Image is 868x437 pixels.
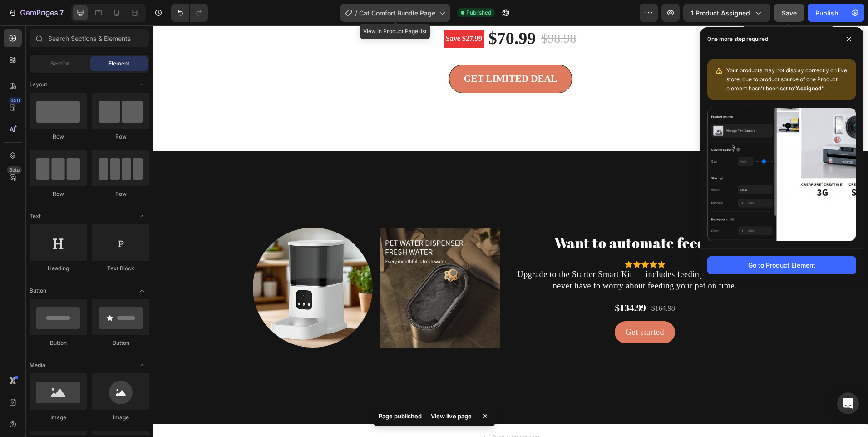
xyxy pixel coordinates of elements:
[30,190,87,198] div: Row
[296,39,419,68] button: GET LIMITED DEAL
[92,413,149,422] div: Image
[92,133,149,141] div: Row
[227,202,347,322] img: gempages_580691360521126408-cc8475f1-7623-4f09-a94b-2184d70511d0.jpg
[359,8,435,18] span: Cat Comfort Bundle Page
[707,256,856,274] button: Go to Product Element
[462,276,493,290] p: $134.99
[135,358,149,372] span: Toggle open
[7,166,22,174] div: Beta
[30,80,47,89] span: Layout
[92,339,149,347] div: Button
[774,4,804,22] button: Save
[691,8,750,18] span: 1 product assigned
[92,264,149,273] div: Text Block
[100,202,220,322] img: gempages_580691360521126408-e8ab0ce5-240b-49d7-8557-2c505bcd3baa.jpg
[92,190,149,198] div: Row
[339,408,387,416] div: Drop element here
[498,278,522,288] p: $164.98
[462,296,522,318] a: Get started
[361,207,623,228] h2: Want to automate feeding?
[153,25,868,437] iframe: Design area
[794,85,824,92] b: “Assigned”
[30,361,45,369] span: Media
[30,29,149,47] input: Search Sections & Elements
[808,4,846,22] button: Publish
[782,9,797,17] span: Save
[815,8,838,18] div: Publish
[135,77,149,92] span: Toggle open
[683,4,770,22] button: 1 product assigned
[4,4,68,22] button: 7
[30,264,87,273] div: Heading
[362,243,622,266] p: Upgrade to the Starter Smart Kit — includes feeding and hydration, you never have to worry about ...
[30,413,87,422] div: Image
[726,67,847,92] span: Your products may not display correctly on live store, due to product source of one Product eleme...
[466,9,491,17] span: Published
[108,60,129,68] span: Element
[30,339,87,347] div: Button
[135,283,149,298] span: Toggle open
[50,60,70,68] span: Section
[355,8,357,18] span: /
[748,260,815,270] div: Go to Product Element
[9,97,22,104] div: 450
[171,4,208,22] div: Undo/Redo
[30,133,87,141] div: Row
[379,412,422,421] p: Page published
[837,392,859,414] div: Open Intercom Messenger
[473,301,511,313] div: Get started
[707,35,768,44] p: One more step required
[135,209,149,223] span: Toggle open
[311,46,404,61] div: GET LIMITED DEAL
[30,287,46,295] span: Button
[425,410,477,422] div: View live page
[59,7,64,18] p: 7
[30,212,41,220] span: Text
